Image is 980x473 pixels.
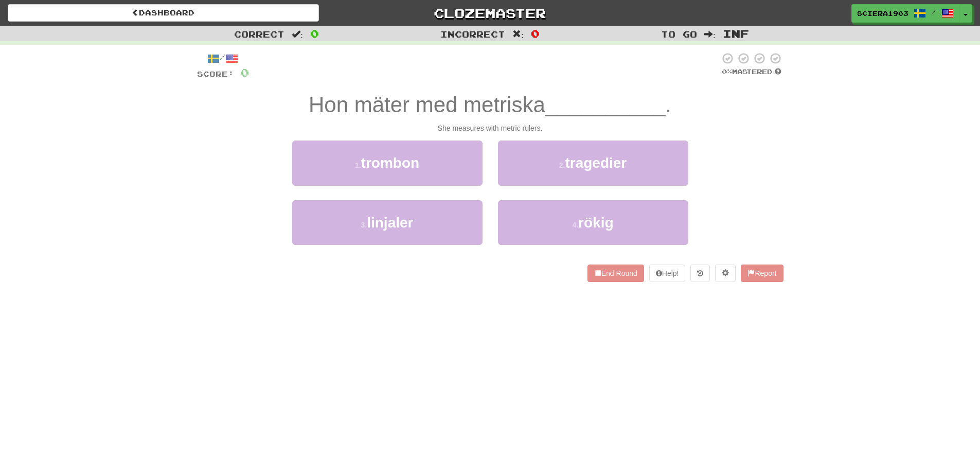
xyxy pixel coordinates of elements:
[545,93,666,117] span: __________
[931,8,936,15] span: /
[531,27,540,40] span: 0
[240,66,249,79] span: 0
[197,52,249,65] div: /
[474,44,530,51] strong: Fast Track Level 9
[361,221,367,229] small: 3 .
[512,30,524,39] span: :
[578,215,613,231] span: rökig
[741,265,783,282] button: Report
[559,161,565,169] small: 2 .
[665,93,671,117] span: .
[367,215,413,231] span: linjaler
[565,155,627,171] span: tragedier
[292,141,483,185] button: 1.trombon
[8,4,319,22] a: Dashboard
[334,4,646,22] a: Clozemaster
[197,69,234,78] span: Score:
[690,265,710,282] button: Round history (alt+y)
[498,200,688,245] button: 4.rökig
[572,221,578,229] small: 4 .
[292,30,303,39] span: :
[440,29,505,39] span: Incorrect
[857,9,908,18] span: sciera1903
[234,29,284,39] span: Correct
[587,265,644,282] button: End Round
[292,200,483,245] button: 3.linjaler
[720,67,783,77] div: Mastered
[197,123,783,133] div: She measures with metric rulers.
[309,93,545,117] span: Hon mäter med metriska
[851,4,959,23] a: sciera1903 /
[722,67,732,76] span: 0 %
[704,30,716,39] span: :
[361,155,420,171] span: trombon
[355,161,361,169] small: 1 .
[649,265,686,282] button: Help!
[661,29,697,39] span: To go
[310,27,319,40] span: 0
[723,27,749,40] span: Inf
[498,141,688,185] button: 2.tragedier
